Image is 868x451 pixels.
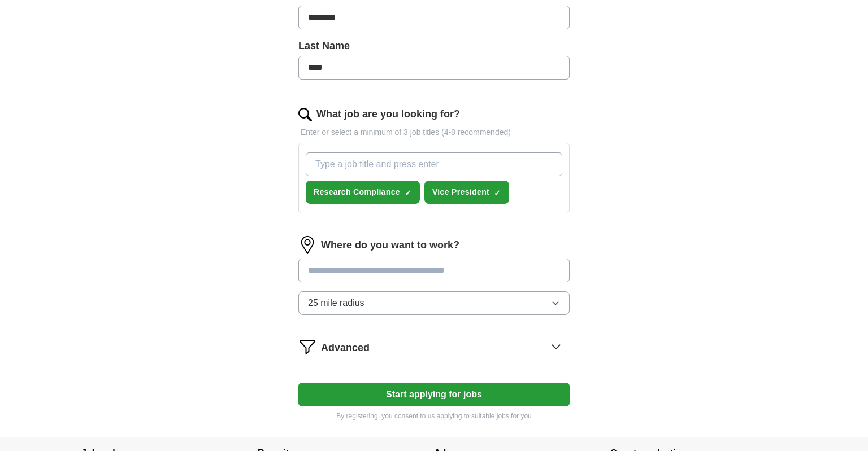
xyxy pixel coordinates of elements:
span: ✓ [405,189,411,198]
p: Enter or select a minimum of 3 job titles (4-8 recommended) [298,126,570,138]
img: search.png [298,108,312,121]
button: Vice President✓ [424,181,509,204]
button: Research Compliance✓ [306,181,420,204]
span: ✓ [494,189,501,198]
img: filter [298,338,316,356]
img: location.png [298,236,316,254]
input: Type a job title and press enter [306,152,562,176]
label: Last Name [298,38,570,54]
span: Vice President [432,186,489,198]
span: Advanced [321,340,370,356]
span: 25 mile radius [308,296,364,310]
button: Start applying for jobs [298,383,570,406]
p: By registering, you consent to us applying to suitable jobs for you [298,411,570,421]
button: 25 mile radius [298,291,570,315]
span: Research Compliance [314,186,400,198]
label: Where do you want to work? [321,238,459,253]
label: What job are you looking for? [316,107,460,122]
